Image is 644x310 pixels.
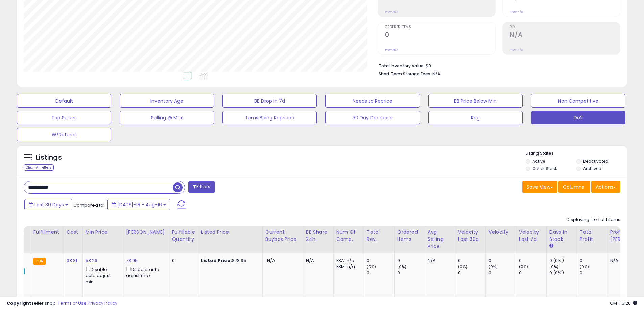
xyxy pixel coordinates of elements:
b: Total Inventory Value: [379,63,425,69]
small: FBA [33,258,46,265]
div: 0 [172,258,193,264]
small: Prev: N/A [510,48,523,52]
div: Days In Stock [549,229,574,243]
div: N/A [306,258,328,264]
span: Last 30 Days [34,201,64,208]
div: 0 [580,258,607,264]
div: 0 (0%) [549,270,577,276]
div: BB Share 24h. [306,229,331,243]
div: 0 [488,258,516,264]
h5: Listings [36,153,62,162]
button: Selling @ Max [120,111,214,124]
div: seller snap | | [7,300,117,307]
div: Displaying 1 to 1 of 1 items [567,217,620,223]
div: 0 [519,270,546,276]
div: 0 [458,270,485,276]
div: 0 (0%) [549,258,577,264]
div: Total Profit [580,229,604,243]
small: (0%) [488,264,498,270]
p: Listing States: [526,150,627,157]
button: Inventory Age [120,94,214,108]
button: Columns [558,181,590,193]
button: Filters [188,181,215,193]
span: [DATE]-18 - Aug-16 [117,201,162,208]
b: Short Term Storage Fees: [379,71,431,77]
button: Top Sellers [17,111,111,124]
div: Ordered Items [397,229,422,243]
div: N/A [428,258,450,264]
div: 0 [367,270,394,276]
strong: Copyright [7,300,31,306]
button: Needs to Reprice [325,94,420,108]
div: Total Rev. [367,229,391,243]
small: Prev: N/A [510,10,523,14]
span: N/A [432,71,440,77]
div: Clear All Filters [24,164,54,171]
div: Repricing [1,229,27,236]
div: Velocity Last 7d [519,229,544,243]
a: 53.26 [86,257,98,264]
small: (0%) [549,264,559,270]
div: Num of Comp. [336,229,361,243]
a: Privacy Policy [88,300,117,306]
label: Out of Stock [532,166,557,171]
button: 30 Day Decrease [325,111,420,124]
button: BB Price Below Min [428,94,523,108]
li: $0 [379,61,615,69]
span: Compared to: [73,202,104,208]
div: 0 [519,258,546,264]
div: Current Buybox Price [265,229,300,243]
span: Ordered Items [385,25,495,29]
div: 0 [367,258,394,264]
small: (0%) [519,264,528,270]
small: Prev: N/A [385,48,398,52]
label: Archived [583,166,601,171]
button: [DATE]-18 - Aug-16 [107,199,170,210]
small: Days In Stock. [549,243,553,249]
small: (0%) [397,264,407,270]
span: N/A [267,257,275,264]
label: Active [532,158,545,164]
div: Min Price [86,229,120,236]
div: Velocity [488,229,513,236]
small: (0%) [367,264,376,270]
div: $78.95 [201,258,257,264]
div: Disable auto adjust max [126,265,164,279]
button: Last 30 Days [24,199,72,210]
a: 33.81 [67,257,77,264]
button: De2 [531,111,625,124]
small: (0%) [458,264,468,270]
h2: 0 [385,31,495,40]
button: Items Being Repriced [222,111,317,124]
label: Deactivated [583,158,609,164]
div: 0 [488,270,516,276]
div: [PERSON_NAME] [126,229,166,236]
div: Cost [67,229,80,236]
button: Actions [591,181,620,193]
button: Non Competitive [531,94,625,108]
small: Prev: N/A [385,10,398,14]
button: Reg [428,111,523,124]
div: Fulfillable Quantity [172,229,195,243]
button: Default [17,94,111,108]
h2: N/A [510,31,620,40]
button: BB Drop in 7d [222,94,317,108]
a: 78.95 [126,257,138,264]
div: Listed Price [201,229,260,236]
div: Fulfillment [33,229,61,236]
b: Listed Price: [201,257,232,264]
small: (0%) [580,264,589,270]
div: Avg Selling Price [428,229,452,250]
div: 0 [580,270,607,276]
a: Terms of Use [58,300,87,306]
div: 0 [397,258,425,264]
div: Disable auto adjust min [86,265,118,285]
div: FBA: n/a [336,258,359,264]
span: Columns [563,184,584,190]
button: W/Returns [17,128,111,141]
button: Save View [522,181,557,193]
div: 0 [397,270,425,276]
div: FBM: n/a [336,264,359,270]
span: ROI [510,25,620,29]
div: Velocity Last 30d [458,229,483,243]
